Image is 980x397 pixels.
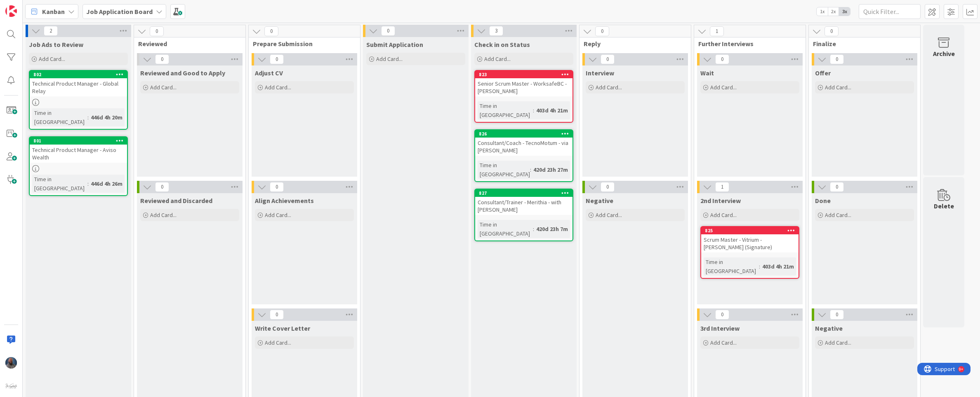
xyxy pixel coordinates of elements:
[479,131,572,137] div: 826
[89,113,125,122] div: 446d 4h 20m
[830,182,844,192] span: 0
[710,339,737,346] span: Add Card...
[601,54,615,64] span: 0
[830,310,844,320] span: 0
[5,380,17,392] img: avatar
[815,324,843,332] span: Negative
[475,71,572,96] div: 823Senior Scrum Master - WorksafeBC - [PERSON_NAME]
[484,55,511,63] span: Add Card...
[760,262,796,271] div: 403d 4h 21m
[933,49,955,58] div: Archive
[270,310,284,320] span: 0
[264,26,278,36] span: 0
[253,40,350,48] span: Prepare Submission
[89,179,125,188] div: 446d 4h 26m
[596,211,622,219] span: Add Card...
[701,227,799,234] div: 825
[475,138,572,156] div: Consultant/Coach - TecnoMotum - via [PERSON_NAME]
[86,7,153,16] b: Job Application Board
[715,182,729,192] span: 1
[534,224,570,234] div: 420d 23h 7m
[30,78,127,96] div: Technical Product Manager - Global Relay
[478,101,533,119] div: Time in [GEOGRAPHIC_DATA]
[255,69,283,77] span: Adjust CV
[87,113,89,122] span: :
[533,106,534,115] span: :
[825,339,851,346] span: Add Card...
[270,54,284,64] span: 0
[586,69,614,77] span: Interview
[265,211,291,219] span: Add Card...
[30,145,127,163] div: Technical Product Manager - Aviso Wealth
[475,130,572,138] div: 826
[700,196,741,205] span: 2nd Interview
[155,182,169,192] span: 0
[825,211,851,219] span: Add Card...
[29,136,128,196] a: 801Technical Product Manager - Aviso WealthTime in [GEOGRAPHIC_DATA]:446d 4h 26m
[255,324,310,332] span: Write Cover Letter
[270,182,284,192] span: 0
[150,84,177,91] span: Add Card...
[475,189,572,215] div: 827Consultant/Trainer - Merithia - with [PERSON_NAME]
[715,310,729,320] span: 0
[479,190,572,196] div: 827
[474,40,530,49] span: Check in on Status
[474,129,573,182] a: 826Consultant/Coach - TecnoMotum - via [PERSON_NAME]Time in [GEOGRAPHIC_DATA]:420d 23h 27m
[265,84,291,91] span: Add Card...
[155,54,169,64] span: 0
[33,138,127,144] div: 801
[815,196,831,205] span: Done
[530,165,531,174] span: :
[29,40,83,49] span: Job Ads to Review
[32,108,87,126] div: Time in [GEOGRAPHIC_DATA]
[30,71,127,96] div: 802Technical Product Manager - Global Relay
[32,175,87,193] div: Time in [GEOGRAPHIC_DATA]
[29,70,128,130] a: 802Technical Product Manager - Global RelayTime in [GEOGRAPHIC_DATA]:446d 4h 20m
[859,4,921,19] input: Quick Filter...
[830,54,844,64] span: 0
[533,224,534,234] span: :
[710,26,724,36] span: 1
[265,339,291,346] span: Add Card...
[825,84,851,91] span: Add Card...
[39,55,65,63] span: Add Card...
[42,7,65,16] span: Kanban
[475,197,572,215] div: Consultant/Trainer - Merithia - with [PERSON_NAME]
[42,3,46,10] div: 9+
[701,234,799,252] div: Scrum Master - Vitrium - [PERSON_NAME] (Signature)
[475,130,572,156] div: 826Consultant/Coach - TecnoMotum - via [PERSON_NAME]
[815,69,831,77] span: Offer
[140,69,225,77] span: Reviewed and Good to Apply
[474,189,573,241] a: 827Consultant/Trainer - Merithia - with [PERSON_NAME]Time in [GEOGRAPHIC_DATA]:420d 23h 7m
[5,357,17,369] img: JS
[474,70,573,123] a: 823Senior Scrum Master - WorksafeBC - [PERSON_NAME]Time in [GEOGRAPHIC_DATA]:403d 4h 21m
[704,257,759,276] div: Time in [GEOGRAPHIC_DATA]
[534,106,570,115] div: 403d 4h 21m
[700,226,799,279] a: 825Scrum Master - Vitrium - [PERSON_NAME] (Signature)Time in [GEOGRAPHIC_DATA]:403d 4h 21m
[255,196,314,205] span: Align Achievements
[381,26,395,36] span: 0
[489,26,503,36] span: 3
[478,220,533,238] div: Time in [GEOGRAPHIC_DATA]
[700,324,740,332] span: 3rd Interview
[475,71,572,78] div: 823
[584,40,681,48] span: Reply
[828,7,839,16] span: 2x
[479,72,572,77] div: 823
[138,40,235,48] span: Reviewed
[813,40,910,48] span: Finalize
[44,26,58,36] span: 2
[475,78,572,96] div: Senior Scrum Master - WorksafeBC - [PERSON_NAME]
[710,211,737,219] span: Add Card...
[366,40,423,49] span: Submit Application
[595,26,609,36] span: 0
[140,196,212,205] span: Reviewed and Discarded
[478,161,530,179] div: Time in [GEOGRAPHIC_DATA]
[700,69,714,77] span: Wait
[817,7,828,16] span: 1x
[701,227,799,252] div: 825Scrum Master - Vitrium - [PERSON_NAME] (Signature)
[5,5,17,17] img: Visit kanbanzone.com
[705,228,799,234] div: 825
[150,26,164,36] span: 0
[87,179,89,188] span: :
